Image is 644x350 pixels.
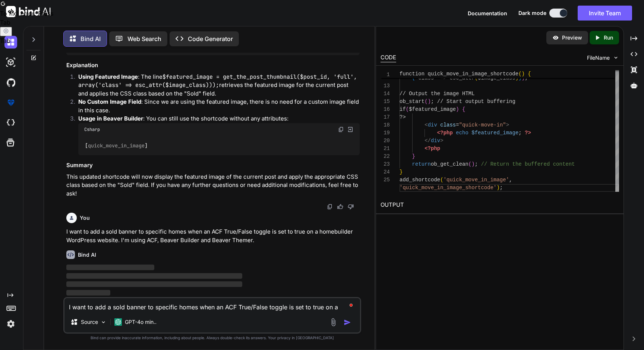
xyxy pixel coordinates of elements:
p: This updated shortcode will now display the featured image of the current post and apply the appr... [66,173,360,198]
span: > [440,138,443,144]
span: div [431,138,440,144]
span: ( [406,106,409,112]
span: ( [468,161,471,167]
span: if [400,106,406,112]
textarea: To enrich screen reader interactions, please activate Accessibility in Grammarly extension settings [64,298,360,312]
span: // Output the image HTML [400,91,475,97]
span: $featured_image [471,130,518,136]
code: [ ] [84,142,148,150]
span: ‌ [66,265,154,270]
span: <?php [424,146,440,151]
img: premium [4,96,17,109]
h3: Explanation [66,61,360,70]
img: icon [344,319,351,326]
span: ?> [400,114,406,120]
span: ( [412,75,415,81]
p: GPT-4o min.. [125,318,157,326]
img: githubDark [4,76,17,89]
span: ( [518,71,521,77]
img: darkAi-studio [4,56,17,69]
span: ob_start [400,99,424,104]
span: ) [456,106,459,112]
span: ?> [525,130,531,136]
span: > [506,122,509,128]
code: $featured_image = get_the_post_thumbnail($post_id, 'full', array('class' => esc_attr($image_class... [78,73,360,89]
span: echo [456,130,468,136]
h3: Summary [66,161,360,170]
span: FileName [587,54,610,62]
span: $featured_image [409,106,456,112]
span: 'quick_move_in_image' [443,177,509,183]
strong: Using Featured Image [78,73,138,80]
div: 16 [381,106,390,113]
strong: No Custom Image Field [78,98,141,105]
span: ob_get_clean [431,161,468,167]
p: Source [81,318,98,326]
span: </ [424,138,431,144]
span: function quick_move_in_image_shortcode [400,71,518,77]
div: 21 [381,145,390,153]
span: quick_move_in_image [88,142,145,149]
p: Bind can provide inaccurate information, including about people. Always double-check its answers.... [63,335,361,341]
span: "quick-move-in" [459,122,506,128]
img: copy [327,204,333,210]
div: 22 [381,153,390,160]
span: { [462,106,465,112]
div: 23 [381,160,390,168]
img: attachment [329,318,338,326]
span: div [428,122,437,128]
div: 25 [381,176,390,184]
span: ( [440,177,443,183]
span: 'quick_move_in_image_shortcode' [400,185,496,191]
p: : Since we are using the featured image, there is no need for a custom image field in this case. [78,98,360,115]
span: ; // Start output buffering [431,99,515,104]
div: 24 [381,168,390,176]
span: , [509,177,512,183]
div: 17 [381,113,390,121]
span: return [412,161,430,167]
span: ) [518,75,521,81]
span: } [400,169,402,175]
span: ) [496,185,499,191]
span: ‌ [66,281,242,287]
span: Csharp [84,126,100,132]
span: ) [522,71,525,77]
p: : You can still use the shortcode without any attributes: [78,115,360,123]
div: 19 [381,129,390,137]
span: ) [522,75,525,81]
img: copy [338,126,344,132]
img: GPT-4o mini [114,318,122,326]
span: } [412,153,415,159]
span: ( [424,99,427,104]
div: 15 [381,98,390,106]
img: dislike [348,204,354,210]
span: ( [475,75,478,81]
span: // Return the buffered content [481,161,575,167]
img: cloudideIcon [4,116,17,129]
span: ) [471,161,474,167]
span: ‌ [66,273,242,279]
img: chevron down [613,54,619,61]
span: ; [500,185,503,191]
div: 13 [381,82,390,90]
span: ) [428,99,431,104]
span: { [528,71,531,77]
span: <?php [437,130,453,136]
div: 14 [381,90,390,98]
h6: You [80,214,90,222]
p: I want to add a sold banner to specific homes when an ACF True/False toggle is set to true on a h... [66,228,360,244]
span: ; [475,161,478,167]
span: class [440,122,456,128]
span: 1 [381,71,390,79]
span: $image_class [478,75,515,81]
img: settings [4,318,17,330]
span: ‌ [66,290,110,296]
div: 20 [381,137,390,145]
h2: OUTPUT [376,196,624,214]
img: Open in Browser [347,126,354,133]
span: 'class' => esc_attr [415,75,475,81]
span: add_shortcode [400,177,440,183]
span: < [424,122,427,128]
span: ; [525,75,528,81]
span: ; [518,130,521,136]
